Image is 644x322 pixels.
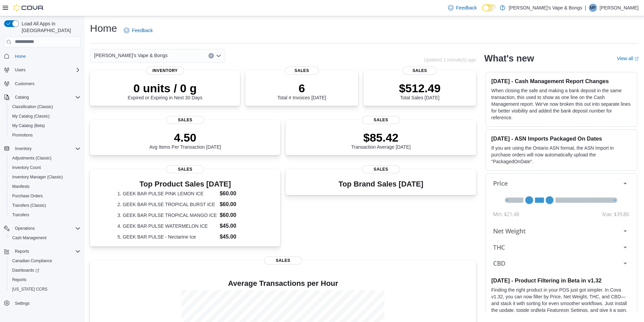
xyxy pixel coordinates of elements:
span: Dashboards [9,266,81,274]
p: Finding the right product in your POS just got simpler. In Cova v1.32, you can now filter by Pric... [491,287,631,320]
a: Inventory Count [9,164,44,172]
dd: $60.00 [220,200,253,208]
span: Sales [403,67,437,75]
button: My Catalog (Classic) [7,112,83,121]
h3: Top Product Sales [DATE] [117,180,253,188]
a: My Catalog (Classic) [9,112,52,120]
a: View allExternal link [617,56,639,61]
h1: Home [90,22,117,35]
p: $512.49 [399,81,441,95]
span: Transfers (Classic) [12,203,46,208]
span: Canadian Compliance [9,257,81,265]
span: Settings [12,299,81,307]
button: Users [1,65,83,75]
a: Dashboards [7,266,83,275]
button: Settings [1,298,83,308]
svg: External link [635,57,639,61]
button: Inventory Count [7,163,83,172]
dt: 1. GEEK BAR PULSE PINK LEMON ICE [117,190,217,197]
span: Manifests [9,182,81,191]
dt: 2. GEEK BAR PULSE TROPICAL BURST ICE [117,201,217,208]
h4: Average Transactions per Hour [95,279,471,288]
span: Cash Management [9,234,81,242]
a: Feedback [445,1,480,15]
span: Customers [15,81,35,86]
div: Transaction Average [DATE] [351,131,411,150]
h3: [DATE] - Product Filtering in Beta in v1.32 [491,277,631,284]
span: Inventory [12,145,81,153]
p: 0 units / 0 g [128,81,202,95]
a: Cash Management [9,234,49,242]
button: Manifests [7,182,83,191]
input: Dark Mode [482,4,496,11]
a: Settings [12,299,32,307]
button: Canadian Compliance [7,256,83,266]
span: [US_STATE] CCRS [12,287,47,292]
span: Sales [166,116,204,124]
a: Canadian Compliance [9,257,55,265]
span: Sales [285,67,319,75]
a: Dashboards [9,266,42,274]
p: 4.50 [149,131,221,144]
span: Settings [15,301,29,306]
button: Promotions [7,130,83,140]
span: Home [12,52,81,60]
div: Total # Invoices [DATE] [277,81,326,100]
button: Cash Management [7,233,83,243]
span: Adjustments (Classic) [9,154,81,162]
span: Purchase Orders [9,192,81,200]
p: | [585,4,586,12]
dt: 3. GEEK BAR PULSE TROPICAL MANGO ICE [117,212,217,219]
span: MF [590,4,596,12]
span: Home [15,54,26,59]
span: Inventory Count [9,164,81,172]
span: My Catalog (Classic) [12,114,50,119]
span: Inventory Manager (Classic) [9,173,81,181]
dd: $60.00 [220,211,253,219]
span: My Catalog (Beta) [12,123,45,128]
span: Cash Management [12,235,46,241]
span: My Catalog (Classic) [9,112,81,120]
span: Users [12,66,81,74]
span: Reports [12,277,26,282]
span: Manifests [12,184,29,189]
button: [US_STATE] CCRS [7,284,83,294]
p: [PERSON_NAME]'s Vape & Bongs [509,4,582,12]
a: My Catalog (Beta) [9,122,48,130]
span: Reports [12,247,81,255]
button: Inventory Manager (Classic) [7,172,83,182]
span: Inventory Count [12,165,41,170]
span: Classification (Classic) [9,103,81,111]
a: Classification (Classic) [9,103,56,111]
button: Transfers [7,210,83,220]
button: Adjustments (Classic) [7,153,83,163]
dt: 4. GEEK BAR PULSE WATERMELON ICE [117,223,217,229]
h3: [DATE] - Cash Management Report Changes [491,78,631,84]
a: Transfers [9,211,32,219]
dd: $45.00 [220,233,253,241]
button: Transfers (Classic) [7,201,83,210]
button: Reports [1,247,83,256]
span: Washington CCRS [9,285,81,293]
button: Classification (Classic) [7,102,83,112]
button: Catalog [1,93,83,102]
p: 6 [277,81,326,95]
a: Promotions [9,131,36,139]
button: Reports [7,275,83,284]
img: Cova [14,4,44,11]
dt: 5. GEEK BAR PULSE - Nectarine Ice [117,233,217,240]
button: Reports [12,247,32,255]
span: Classification (Classic) [12,104,53,109]
button: Catalog [12,93,31,101]
span: Operations [12,224,81,232]
span: Customers [12,79,81,88]
button: Home [1,51,83,61]
span: Sales [362,116,400,124]
button: Operations [12,224,38,232]
h3: [DATE] - ASN Imports Packaged On Dates [491,135,631,142]
a: Reports [9,276,29,284]
em: Beta Features [536,307,565,313]
span: Purchase Orders [12,193,43,199]
span: Promotions [12,132,33,138]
